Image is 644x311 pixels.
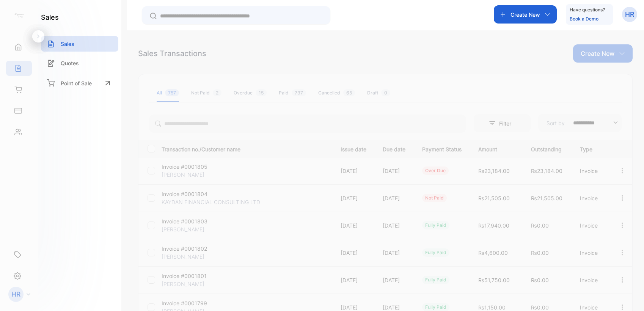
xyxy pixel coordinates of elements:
[11,289,20,299] p: HR
[531,144,564,153] p: Outstanding
[531,168,562,174] span: ₨23,184.00
[580,167,603,175] p: Invoice
[213,89,221,96] span: 2
[531,195,562,201] span: ₨21,505.00
[580,276,603,284] p: Invoice
[478,144,515,153] p: Amount
[61,40,74,48] p: Sales
[41,75,118,91] a: Point of Sale
[162,299,218,307] p: Invoice #0001799
[478,277,510,283] span: ₨51,750.00
[383,249,406,257] p: [DATE]
[625,9,634,19] p: HR
[422,144,463,153] p: Payment Status
[191,90,221,96] div: Not Paid
[510,11,540,19] p: Create New
[341,221,368,229] p: [DATE]
[581,49,614,58] p: Create New
[279,90,306,96] div: Paid
[341,276,368,284] p: [DATE]
[383,167,406,175] p: [DATE]
[570,6,605,14] p: Have questions?
[538,114,622,132] button: Sort by
[499,119,516,127] p: Filter
[138,48,206,59] div: Sales Transactions
[292,89,306,96] span: 737
[165,89,179,96] span: 757
[162,253,218,261] p: [PERSON_NAME]
[162,217,218,225] p: Invoice #0001803
[256,89,267,96] span: 15
[41,55,118,71] a: Quotes
[622,5,637,24] button: HR
[318,90,355,96] div: Cancelled
[383,144,406,153] p: Due date
[162,280,218,288] p: [PERSON_NAME]
[547,119,565,127] p: Sort by
[531,222,549,229] span: ₨0.00
[341,144,368,153] p: Issue date
[162,163,218,171] p: Invoice #0001805
[383,221,406,229] p: [DATE]
[478,168,510,174] span: ₨23,184.00
[61,59,79,67] p: Quotes
[162,144,331,153] p: Transaction no./Customer name
[162,225,218,233] p: [PERSON_NAME]
[41,12,59,22] h1: sales
[341,194,368,202] p: [DATE]
[13,10,25,21] img: logo
[531,304,549,311] span: ₨0.00
[478,250,508,256] span: ₨4,600.00
[612,279,644,311] iframe: LiveChat chat widget
[422,248,449,257] div: fully paid
[61,79,92,87] p: Point of Sale
[570,16,598,22] a: Book a Demo
[341,249,368,257] p: [DATE]
[573,44,633,63] button: Create New
[162,198,260,206] p: KAYDAN FINANCIAL CONSULTING LTD
[422,221,449,229] div: fully paid
[162,245,218,253] p: Invoice #0001802
[422,166,449,175] div: over due
[478,304,506,311] span: ₨1,150.00
[343,89,355,96] span: 65
[162,272,218,280] p: Invoice #0001801
[162,171,218,179] p: [PERSON_NAME]
[367,90,390,96] div: Draft
[383,276,406,284] p: [DATE]
[478,195,510,201] span: ₨21,505.00
[422,276,449,284] div: fully paid
[234,90,267,96] div: Overdue
[383,194,406,202] p: [DATE]
[341,167,368,175] p: [DATE]
[474,114,531,132] button: Filter
[580,221,603,229] p: Invoice
[531,277,549,283] span: ₨0.00
[494,5,557,24] button: Create New
[580,194,603,202] p: Invoice
[162,190,218,198] p: Invoice #0001804
[580,144,603,153] p: Type
[531,250,549,256] span: ₨0.00
[580,249,603,257] p: Invoice
[41,36,118,52] a: Sales
[381,89,390,96] span: 0
[478,222,509,229] span: ₨17,940.00
[157,90,179,96] div: All
[422,194,447,202] div: not paid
